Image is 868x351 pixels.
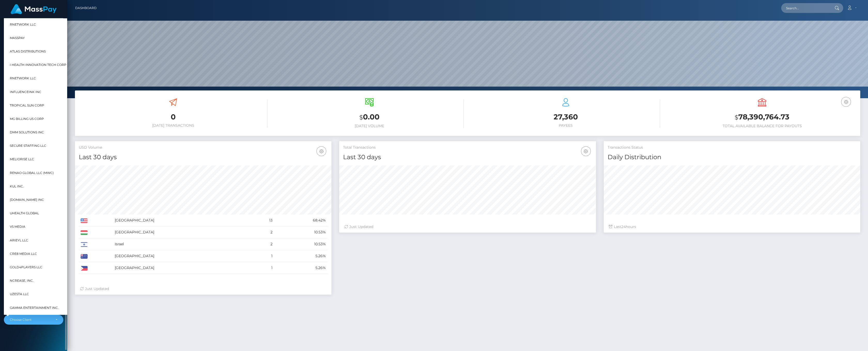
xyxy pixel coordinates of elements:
td: 2 [252,226,274,238]
span: InfluenceInk Inc [10,88,41,95]
h3: 27,360 [471,112,660,122]
img: MassPay Logo [11,4,57,14]
span: MG Billing US Corp [10,116,44,122]
h6: [DATE] Transactions [79,123,267,128]
td: 10.53% [274,238,328,250]
td: [GEOGRAPHIC_DATA] [113,262,252,274]
h6: [DATE] Volume [275,124,464,128]
td: [GEOGRAPHIC_DATA] [113,250,252,262]
span: Tropical Sun Corp [10,102,44,109]
span: Gamma Entertainment Inc. [10,304,59,311]
td: 68.42% [274,215,328,226]
div: Choose Client [10,318,51,322]
h6: Total Available Balance for Payouts [668,124,856,128]
a: Dashboard [75,3,97,13]
img: PH.png [81,266,88,271]
input: Search... [781,3,830,13]
td: [GEOGRAPHIC_DATA] [113,226,252,238]
h3: 78,390,764.73 [668,112,856,123]
span: UHealth Global [10,210,39,217]
span: Atlas Distributions [10,48,46,55]
td: 5.26% [274,262,328,274]
span: Arieyl LLC [10,237,28,243]
span: MassPay [10,35,25,41]
span: VS Media [10,223,25,230]
span: Renao Global LLC (MWC) [10,169,54,176]
h4: Last 30 days [343,153,592,162]
span: 24 [621,224,626,229]
h4: Daily Distribution [608,153,856,162]
span: Ncrease, Inc. [10,277,34,284]
td: 2 [252,238,274,250]
td: Israel [113,238,252,250]
span: [DOMAIN_NAME] INC [10,196,44,203]
div: Just Updated [344,224,591,230]
span: rNetwork LLC [10,75,36,82]
td: 5.26% [274,250,328,262]
button: Choose Client [4,315,63,325]
small: $ [359,114,363,121]
span: Cre8 Media LLC [10,250,37,257]
span: Kul Inc. [10,183,24,190]
h4: Last 30 days [79,153,328,162]
span: DMM Solutions Inc [10,129,44,136]
img: AU.png [81,254,88,259]
span: I HEALTH INNOVATION TECH CORP [10,62,66,68]
h5: USD Volume [79,145,328,150]
h6: Payees [471,123,660,128]
img: HU.png [81,230,88,235]
h3: 0 [79,112,267,122]
td: 13 [252,215,274,226]
h3: 0.00 [275,112,464,123]
span: Meliorise LLC [10,156,34,163]
span: Secure Staffing LLC [10,142,46,149]
span: Gold4Players LLC [10,264,42,271]
td: [GEOGRAPHIC_DATA] [113,215,252,226]
small: $ [735,114,738,121]
td: 1 [252,250,274,262]
div: Last hours [609,224,855,230]
span: RNetwork LLC [10,21,36,28]
span: UzestA LLC [10,291,29,297]
td: 1 [252,262,274,274]
img: IL.png [81,242,88,247]
td: 10.53% [274,226,328,238]
h5: Transactions Status [608,145,856,150]
img: US.png [81,218,88,223]
h5: Total Transactions [343,145,592,150]
div: Just Updated [80,286,326,292]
